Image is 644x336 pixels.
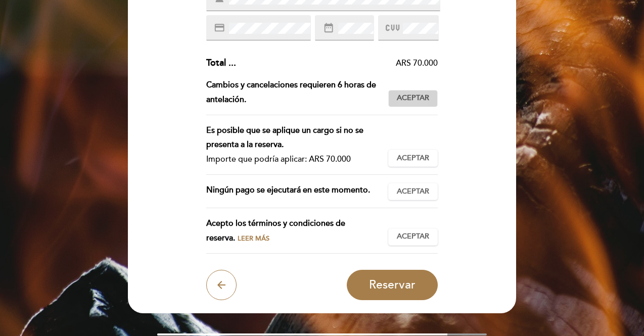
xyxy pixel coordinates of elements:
div: Importe que podría aplicar: ARS 70.000 [206,152,381,167]
i: credit_card [214,22,225,33]
span: Aceptar [397,186,429,197]
i: arrow_back [215,279,227,291]
div: ARS 70.000 [236,58,438,69]
button: Aceptar [388,228,438,246]
button: Aceptar [388,150,438,167]
button: arrow_back [206,270,237,300]
button: Reservar [347,270,438,300]
i: date_range [323,22,334,33]
button: Aceptar [388,90,438,107]
span: Total ... [206,57,236,68]
div: Acepto los términos y condiciones de reserva. [206,216,389,246]
span: Aceptar [397,93,429,104]
div: Es posible que se aplique un cargo si no se presenta a la reserva. [206,123,381,153]
div: Ningún pago se ejecutará en este momento. [206,183,389,200]
span: Aceptar [397,231,429,242]
span: Leer más [238,234,269,243]
button: Aceptar [388,183,438,200]
span: Reservar [369,278,416,292]
span: Aceptar [397,153,429,164]
div: Cambios y cancelaciones requieren 6 horas de antelación. [206,78,389,107]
